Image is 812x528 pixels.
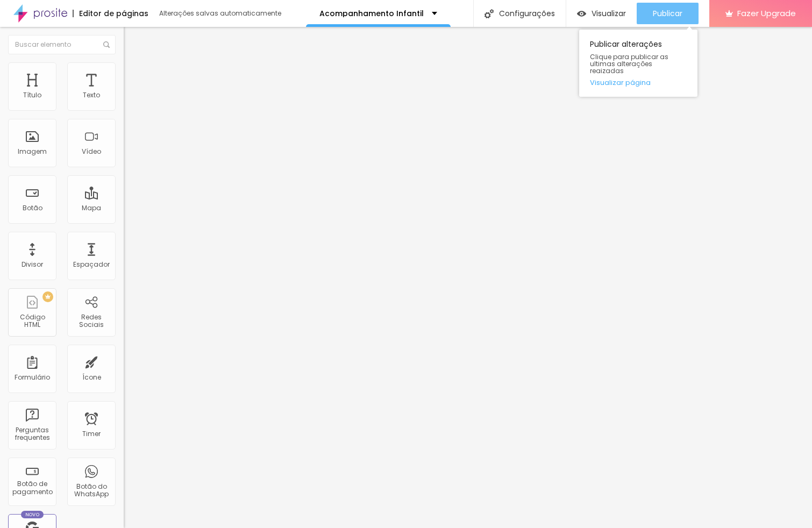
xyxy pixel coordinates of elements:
div: Perguntas frequentes [11,426,53,442]
div: Botão [23,204,42,212]
div: Alterações salvas automaticamente [159,10,283,17]
div: Código HTML [11,313,53,329]
div: Texto [83,91,100,99]
div: Título [23,91,41,99]
a: Visualizar página [590,79,687,86]
div: Timer [82,430,101,438]
p: Acompanhamento Infantil [319,10,424,17]
button: Visualizar [566,3,637,24]
span: Clique para publicar as ultimas alterações reaizadas [590,53,687,75]
div: Editor de páginas [73,10,148,17]
div: Botão do WhatsApp [70,483,112,498]
input: Buscar elemento [8,35,116,54]
div: Novo [21,511,44,518]
img: Icone [485,9,494,18]
div: Espaçador [73,261,110,268]
span: Visualizar [592,9,626,18]
div: Mapa [82,204,101,212]
div: Vídeo [82,148,101,155]
div: Redes Sociais [70,313,112,329]
span: Fazer Upgrade [737,9,796,18]
span: Publicar [653,9,682,18]
div: Divisor [22,261,43,268]
button: Publicar [637,3,699,24]
img: Icone [103,41,110,48]
iframe: Editor [124,27,812,528]
div: Ícone [82,374,101,381]
div: Formulário [15,374,50,381]
div: Imagem [18,148,47,155]
div: Publicar alterações [579,30,697,97]
div: Botão de pagamento [11,480,53,496]
img: view-1.svg [577,9,586,18]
